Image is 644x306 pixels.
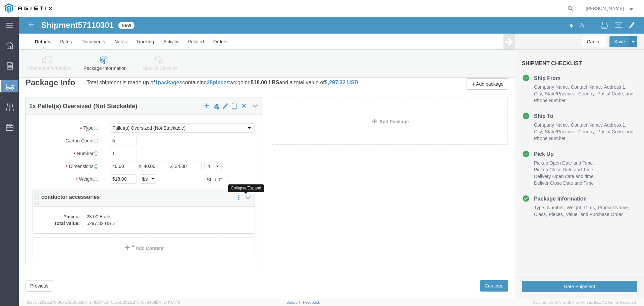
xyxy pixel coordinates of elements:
iframe: FS Legacy Container [19,17,644,299]
span: [DATE] 10:54:32 [81,300,108,304]
a: Support [286,300,303,304]
span: Server: 2025.21.0-667a72bf6fa [27,300,108,304]
span: Client: 2025.21.0-f0c8481 [111,300,180,304]
span: [DATE] 11:51:43 [155,300,180,304]
button: [PERSON_NAME] [585,4,635,12]
a: Feedback [303,300,320,304]
img: logo [5,3,52,13]
span: Copyright © [DATE]-[DATE] Agistix Inc., All Rights Reserved [533,300,636,305]
span: Elijah Platt [586,5,624,12]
